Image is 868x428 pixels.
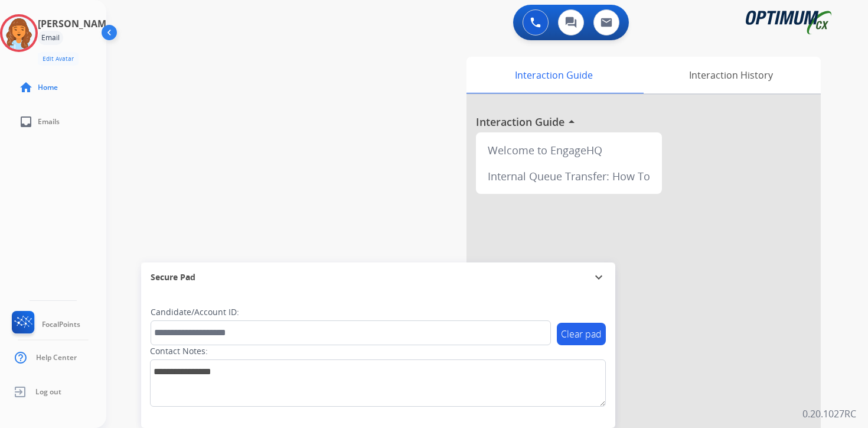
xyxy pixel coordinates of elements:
[42,320,80,329] span: FocalPoints
[466,57,641,93] div: Interaction Guide
[592,270,606,284] mat-icon: expand_more
[641,57,821,93] div: Interaction History
[38,31,63,45] div: Email
[38,83,58,92] span: Home
[481,163,657,189] div: Internal Queue Transfer: How To
[35,387,61,397] span: Log out
[802,407,856,421] p: 0.20.1027RC
[38,17,115,31] h3: [PERSON_NAME]
[38,52,79,66] button: Edit Avatar
[151,306,239,318] label: Candidate/Account ID:
[481,137,657,163] div: Welcome to EngageHQ
[557,323,606,345] button: Clear pad
[38,117,60,127] span: Emails
[9,311,80,338] a: FocalPoints
[19,115,33,129] mat-icon: inbox
[151,271,195,283] span: Secure Pad
[150,345,208,357] label: Contact Notes:
[36,353,77,362] span: Help Center
[2,17,35,50] img: avatar
[19,80,33,95] mat-icon: home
